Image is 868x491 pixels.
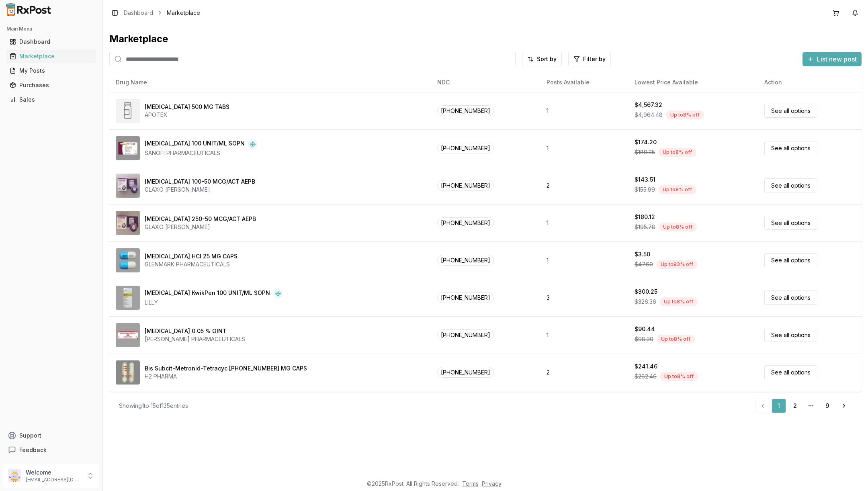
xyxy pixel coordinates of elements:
[635,335,653,343] span: $98.30
[116,99,140,123] img: Abiraterone Acetate 500 MG TABS
[19,446,47,454] span: Feedback
[462,480,479,487] a: Terms
[635,101,662,109] div: $4,567.32
[3,93,99,106] button: Sales
[145,327,227,335] div: [MEDICAL_DATA] 0.05 % OINT
[583,55,606,63] span: Filter by
[26,468,82,477] p: Welcome
[540,241,628,279] td: 1
[109,33,862,45] div: Marketplace
[145,364,307,372] div: Bis Subcit-Metronid-Tetracyc [PHONE_NUMBER] MG CAPS
[6,63,96,78] a: My Posts
[802,56,862,64] a: List new post
[540,279,628,316] td: 3
[437,105,494,116] span: [PHONE_NUMBER]
[124,9,200,17] nav: breadcrumb
[659,223,697,231] div: Up to 8 % off
[540,92,628,129] td: 1
[10,67,93,75] div: My Posts
[3,3,55,16] img: RxPost Logo
[10,96,93,104] div: Sales
[658,148,696,157] div: Up to 8 % off
[124,9,153,17] a: Dashboard
[6,26,96,32] h2: Main Menu
[802,52,862,66] button: List new post
[635,260,653,268] span: $47.60
[437,329,494,340] span: [PHONE_NUMBER]
[3,79,99,92] button: Purchases
[116,360,140,385] img: Bis Subcit-Metronid-Tetracyc 140-125-125 MG CAPS
[657,335,695,344] div: Up to 8 % off
[764,328,817,342] a: See all options
[116,286,140,310] img: Basaglar KwikPen 100 UNIT/ML SOPN
[145,215,256,223] div: [MEDICAL_DATA] 250-50 MCG/ACT AEPB
[635,362,657,370] div: $241.46
[116,248,140,272] img: Atomoxetine HCl 25 MG CAPS
[3,443,99,457] button: Feedback
[116,211,140,235] img: Advair Diskus 250-50 MCG/ACT AEPB
[635,213,655,221] div: $180.12
[145,299,283,307] div: LILLY
[431,73,540,92] th: NDC
[116,174,140,198] img: Advair Diskus 100-50 MCG/ACT AEPB
[758,73,862,92] th: Action
[145,252,237,260] div: [MEDICAL_DATA] HCl 25 MG CAPS
[540,354,628,391] td: 2
[116,323,140,347] img: Betamethasone Dipropionate 0.05 % OINT
[537,55,557,63] span: Sort by
[3,50,99,63] button: Marketplace
[635,186,655,194] span: $155.99
[764,178,817,192] a: See all options
[764,291,817,305] a: See all options
[145,139,245,149] div: [MEDICAL_DATA] 100 UNIT/ML SOPN
[635,288,657,296] div: $300.25
[145,372,307,381] div: H2 PHARMA
[167,9,200,17] span: Marketplace
[836,399,852,413] a: Go to next page
[635,111,663,119] span: $4,964.48
[10,81,93,89] div: Purchases
[145,149,258,157] div: SANOFI PHARMACEUTICALS
[6,92,96,107] a: Sales
[6,78,96,92] a: Purchases
[437,143,494,153] span: [PHONE_NUMBER]
[755,399,852,413] nav: pagination
[764,216,817,230] a: See all options
[482,480,502,487] a: Privacy
[568,52,611,66] button: Filter by
[635,325,655,333] div: $90.44
[540,391,628,428] td: 1
[635,298,656,306] span: $326.36
[145,186,255,194] div: GLAXO [PERSON_NAME]
[3,35,99,48] button: Dashboard
[26,477,82,483] p: [EMAIL_ADDRESS][DOMAIN_NAME]
[437,367,494,378] span: [PHONE_NUMBER]
[145,289,270,299] div: [MEDICAL_DATA] KwikPen 100 UNIT/ML SOPN
[6,49,96,63] a: Marketplace
[764,104,817,118] a: See all options
[628,73,758,92] th: Lowest Price Available
[10,52,93,60] div: Marketplace
[666,110,704,119] div: Up to 8 % off
[656,260,698,269] div: Up to 93 % off
[3,428,99,443] button: Support
[119,402,188,410] div: Showing 1 to 15 of 135 entries
[437,217,494,228] span: [PHONE_NUMBER]
[109,73,431,92] th: Drug Name
[635,138,657,146] div: $174.20
[772,399,786,413] a: 1
[764,365,817,379] a: See all options
[540,73,628,92] th: Posts Available
[145,103,229,111] div: [MEDICAL_DATA] 500 MG TABS
[764,141,817,155] a: See all options
[10,38,93,46] div: Dashboard
[660,372,698,381] div: Up to 8 % off
[8,469,21,482] img: User avatar
[3,64,99,77] button: My Posts
[658,185,696,194] div: Up to 8 % off
[116,136,140,160] img: Admelog SoloStar 100 UNIT/ML SOPN
[437,292,494,303] span: [PHONE_NUMBER]
[635,250,650,258] div: $3.50
[540,204,628,241] td: 1
[145,111,229,119] div: APOTEX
